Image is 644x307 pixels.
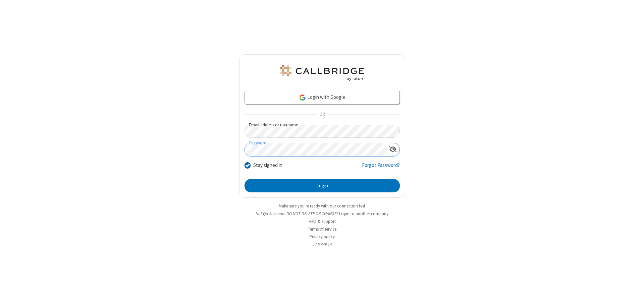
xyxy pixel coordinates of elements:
label: Stay signed in [253,162,282,169]
img: google-icon.png [299,94,306,101]
a: Terms of service [308,226,336,232]
button: Login to another company [339,210,388,217]
a: Forgot Password? [362,162,400,174]
input: Email address or username [245,125,400,138]
span: OR [317,110,327,119]
li: Not QA Selenium DO NOT DELETE OR CHANGE? [239,210,405,217]
img: QA Selenium DO NOT DELETE OR CHANGE [278,65,366,81]
a: Help & support [309,219,336,224]
a: Login with Google [245,91,400,104]
a: Make sure you're ready with our connection test [279,203,365,209]
iframe: Chat [627,290,639,302]
input: Password [245,143,386,156]
a: Privacy policy [310,234,335,240]
button: Login [245,179,400,192]
div: Show password [386,143,399,156]
li: v2.6.349.14 [239,241,405,248]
